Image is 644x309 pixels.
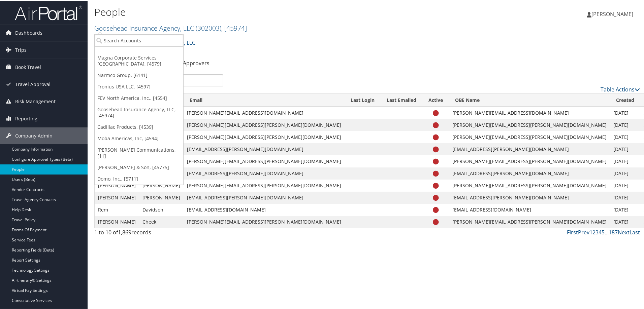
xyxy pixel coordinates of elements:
[449,130,610,143] td: [PERSON_NAME][EMAIL_ADDRESS][PERSON_NAME][DOMAIN_NAME]
[15,41,27,58] span: Trips
[610,179,640,191] td: [DATE]
[15,75,51,92] span: Travel Approval
[15,58,41,75] span: Book Travel
[94,228,223,239] div: 1 to 10 of records
[95,203,139,215] td: Rem
[449,93,610,106] th: OBE Name: activate to sort column ascending
[95,191,139,203] td: [PERSON_NAME]
[184,143,345,155] td: [EMAIL_ADDRESS][PERSON_NAME][DOMAIN_NAME]
[95,69,183,80] a: Narmco Group, [6141]
[381,93,422,106] th: Last Emailed: activate to sort column ascending
[592,228,595,235] a: 2
[139,179,184,191] td: [PERSON_NAME]
[589,228,592,235] a: 1
[602,228,605,235] a: 5
[449,106,610,118] td: [PERSON_NAME][EMAIL_ADDRESS][DOMAIN_NAME]
[184,203,345,215] td: [EMAIL_ADDRESS][DOMAIN_NAME]
[449,167,610,179] td: [EMAIL_ADDRESS][PERSON_NAME][DOMAIN_NAME]
[184,215,345,227] td: [PERSON_NAME][EMAIL_ADDRESS][PERSON_NAME][DOMAIN_NAME]
[184,155,345,167] td: [PERSON_NAME][EMAIL_ADDRESS][PERSON_NAME][DOMAIN_NAME]
[183,59,210,66] a: Approvers
[139,215,184,227] td: Cheek
[449,118,610,130] td: [PERSON_NAME][EMAIL_ADDRESS][PERSON_NAME][DOMAIN_NAME]
[601,85,640,92] a: Table Actions
[184,191,345,203] td: [EMAIL_ADDRESS][PERSON_NAME][DOMAIN_NAME]
[610,130,640,143] td: [DATE]
[184,118,345,130] td: [PERSON_NAME][EMAIL_ADDRESS][PERSON_NAME][DOMAIN_NAME]
[95,103,183,121] a: Goosehead Insurance Agency, LLC, [45974]
[95,161,183,172] a: [PERSON_NAME] & Son, [45775]
[196,23,221,32] span: ( 302003 )
[95,144,183,161] a: [PERSON_NAME] Communications, [11]
[610,155,640,167] td: [DATE]
[618,228,630,235] a: Next
[610,167,640,179] td: [DATE]
[605,228,609,235] span: …
[610,143,640,155] td: [DATE]
[610,203,640,215] td: [DATE]
[345,93,381,106] th: Last Login: activate to sort column ascending
[95,179,139,191] td: [PERSON_NAME]
[609,228,618,235] a: 187
[95,172,183,184] a: Domo, Inc., [5711]
[139,203,184,215] td: Davidson
[15,24,42,41] span: Dashboards
[184,179,345,191] td: [PERSON_NAME][EMAIL_ADDRESS][PERSON_NAME][DOMAIN_NAME]
[449,179,610,191] td: [PERSON_NAME][EMAIL_ADDRESS][PERSON_NAME][DOMAIN_NAME]
[95,215,139,227] td: [PERSON_NAME]
[449,143,610,155] td: [EMAIL_ADDRESS][PERSON_NAME][DOMAIN_NAME]
[15,4,82,20] img: airportal-logo.png
[184,106,345,118] td: [PERSON_NAME][EMAIL_ADDRESS][DOMAIN_NAME]
[184,93,345,106] th: Email: activate to sort column ascending
[95,34,183,46] input: Search Accounts
[449,203,610,215] td: [EMAIL_ADDRESS][DOMAIN_NAME]
[610,191,640,203] td: [DATE]
[15,127,53,144] span: Company Admin
[184,130,345,143] td: [PERSON_NAME][EMAIL_ADDRESS][PERSON_NAME][DOMAIN_NAME]
[95,121,183,132] a: Cadillac Products, [4539]
[610,215,640,227] td: [DATE]
[95,51,183,69] a: Magna Corporate Services [GEOGRAPHIC_DATA], [4579]
[221,23,247,32] span: , [ 45974 ]
[610,118,640,130] td: [DATE]
[15,92,56,109] span: Risk Management
[94,23,247,32] a: Goosehead Insurance Agency, LLC
[95,132,183,144] a: Moba Americas, Inc, [4594]
[139,191,184,203] td: [PERSON_NAME]
[599,228,602,235] a: 4
[630,228,640,235] a: Last
[118,228,131,235] span: 1,869
[610,93,640,106] th: Created: activate to sort column ascending
[449,215,610,227] td: [PERSON_NAME][EMAIL_ADDRESS][PERSON_NAME][DOMAIN_NAME]
[15,110,37,126] span: Reporting
[95,92,183,103] a: FEV North America, Inc., [4554]
[422,93,449,106] th: Active: activate to sort column descending
[610,106,640,118] td: [DATE]
[94,4,458,18] h1: People
[449,191,610,203] td: [EMAIL_ADDRESS][PERSON_NAME][DOMAIN_NAME]
[595,228,599,235] a: 3
[591,10,633,17] span: [PERSON_NAME]
[449,155,610,167] td: [PERSON_NAME][EMAIL_ADDRESS][PERSON_NAME][DOMAIN_NAME]
[567,228,578,235] a: First
[578,228,589,235] a: Prev
[587,3,640,24] a: [PERSON_NAME]
[95,80,183,92] a: Fronius USA LLC, [4597]
[184,167,345,179] td: [EMAIL_ADDRESS][PERSON_NAME][DOMAIN_NAME]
